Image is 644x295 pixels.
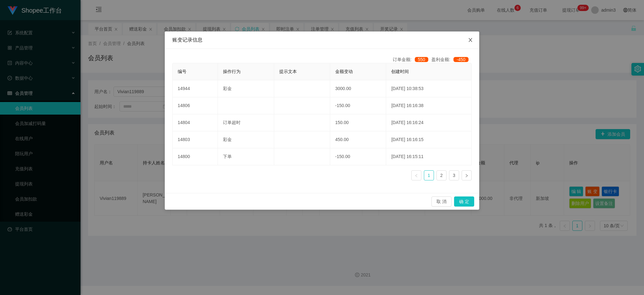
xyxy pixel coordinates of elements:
td: 14806 [173,97,218,114]
span: 创建时间 [391,69,409,74]
td: 3000.00 [330,80,386,97]
td: 150.00 [330,114,386,131]
a: 3 [449,171,459,180]
button: 确 定 [454,196,474,207]
div: 订单金额: [393,56,431,63]
td: 14803 [173,131,218,148]
td: 彩金 [218,131,274,148]
td: [DATE] 16:16:15 [386,131,472,148]
span: 编号 [178,69,186,74]
li: 2 [436,170,447,180]
td: 彩金 [218,80,274,97]
span: 金额变动 [335,69,353,74]
a: 1 [424,171,434,180]
td: 14804 [173,114,218,131]
td: -150.00 [330,97,386,114]
a: 2 [437,171,446,180]
li: 上一页 [411,170,421,180]
li: 1 [424,170,434,180]
td: 450.00 [330,131,386,148]
td: 订单超时 [218,114,274,131]
li: 下一页 [462,170,472,180]
td: [DATE] 16:16:38 [386,97,472,114]
i: 图标: right [465,174,469,178]
button: Close [462,31,479,49]
button: 取 消 [431,196,452,207]
div: 盈利金额: [431,56,472,63]
td: -150.00 [330,148,386,165]
span: 550 [415,57,428,62]
span: 提示文本 [279,69,297,74]
span: -450 [453,57,469,62]
i: 图标: close [468,37,473,43]
td: [DATE] 16:15:11 [386,148,472,165]
span: 操作行为 [223,69,241,74]
td: 14944 [173,80,218,97]
div: 账变记录信息 [172,37,472,43]
td: [DATE] 10:38:53 [386,80,472,97]
li: 3 [449,170,459,180]
td: [DATE] 16:16:24 [386,114,472,131]
i: 图标: left [414,174,418,178]
td: 14800 [173,148,218,165]
td: 下单 [218,148,274,165]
